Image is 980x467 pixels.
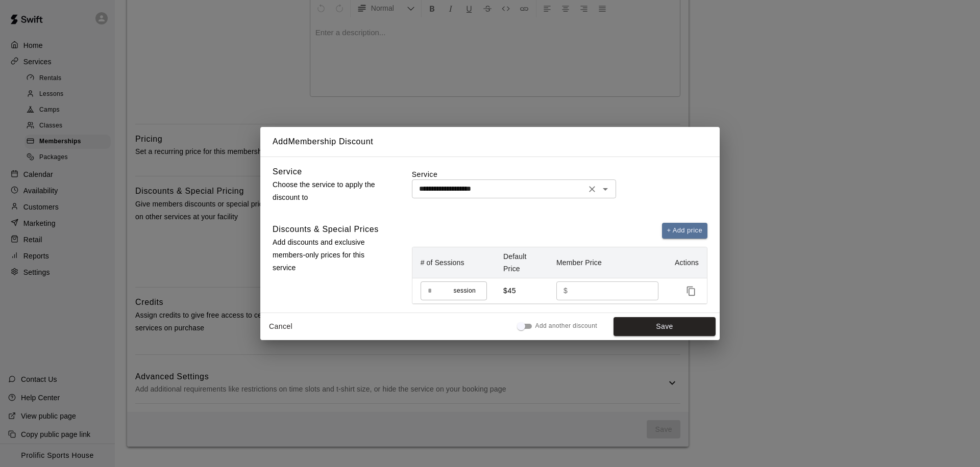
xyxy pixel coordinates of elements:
p: Choose the service to apply the discount to [273,178,386,204]
button: Duplicate price [683,283,699,299]
button: + Add price [662,223,708,239]
label: Service [412,169,707,179]
th: # of Sessions [412,247,495,278]
button: Clear [585,182,599,196]
th: Default Price [495,247,548,278]
h6: Discounts & Special Prices [273,223,379,236]
h2: Add Membership Discount [260,127,720,157]
p: $45 [503,286,540,296]
button: Open [598,182,612,196]
th: Actions [667,247,707,278]
p: $ [563,286,568,296]
th: Member Price [548,247,667,278]
h6: Service [273,165,302,178]
span: session [454,286,476,296]
button: Save [614,317,716,336]
p: Add discounts and exclusive members-only prices for this service [273,236,386,275]
span: Add another discount [535,321,597,331]
button: Cancel [264,317,297,336]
